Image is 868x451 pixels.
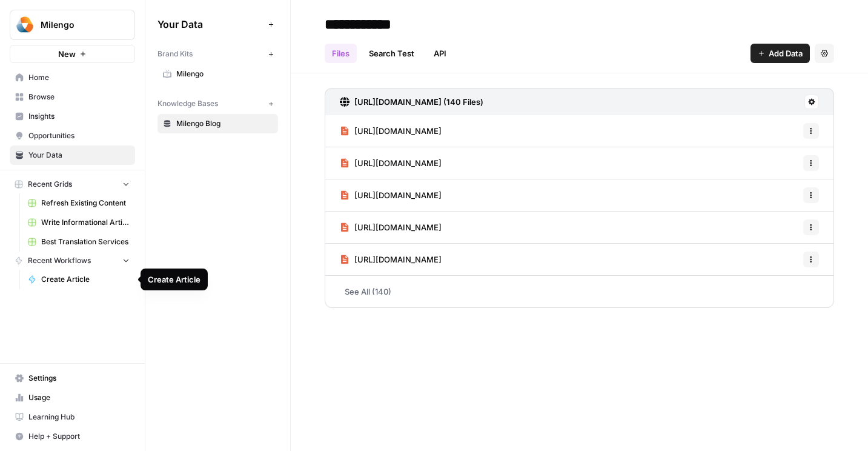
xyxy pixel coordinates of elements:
a: Create Article [22,270,135,289]
span: Your Data [157,17,263,32]
a: Opportunities [10,126,135,145]
a: Insights [10,107,135,126]
span: Knowledge Bases [157,98,218,109]
span: Help + Support [28,431,130,442]
span: Milengo [176,68,273,79]
span: Recent Grids [28,179,72,190]
span: Learning Hub [28,412,130,423]
a: [URL][DOMAIN_NAME] [340,147,442,179]
a: Browse [10,87,135,107]
a: Settings [10,369,135,388]
button: Workspace: Milengo [10,10,135,40]
span: Best Translation Services [41,236,130,247]
a: See All (140) [325,276,834,307]
button: Recent Grids [10,175,135,193]
span: Browse [28,92,130,102]
a: Usage [10,388,135,407]
button: Recent Workflows [10,252,135,270]
a: Refresh Existing Content [22,193,135,213]
a: Home [10,68,135,87]
span: [URL][DOMAIN_NAME] [354,157,442,169]
button: New [10,45,135,63]
a: [URL][DOMAIN_NAME] [340,212,442,243]
a: Best Translation Services [22,232,135,252]
a: Files [325,44,357,63]
span: New [58,48,76,60]
a: [URL][DOMAIN_NAME] [340,244,442,275]
span: Opportunities [28,130,130,141]
h3: [URL][DOMAIN_NAME] (140 Files) [354,96,483,108]
span: Add Data [769,47,803,59]
span: [URL][DOMAIN_NAME] [354,125,442,137]
span: Milengo Blog [176,118,273,129]
a: [URL][DOMAIN_NAME] [340,179,442,211]
span: Brand Kits [157,48,193,59]
span: Recent Workflows [28,255,91,266]
a: [URL][DOMAIN_NAME] (140 Files) [340,89,483,115]
a: Your Data [10,145,135,165]
button: Add Data [750,44,810,63]
span: Home [28,72,130,83]
a: Learning Hub [10,407,135,427]
span: Settings [28,373,130,384]
span: Your Data [28,150,130,161]
a: Milengo Blog [157,114,278,133]
img: Milengo Logo [14,14,36,36]
a: [URL][DOMAIN_NAME] [340,115,442,147]
a: Write Informational Article [22,213,135,232]
span: [URL][DOMAIN_NAME] [354,253,442,266]
span: Milengo [41,19,114,31]
span: [URL][DOMAIN_NAME] [354,189,442,201]
span: Refresh Existing Content [41,198,130,209]
a: Search Test [362,44,422,63]
a: API [426,44,454,63]
a: Milengo [157,64,278,84]
span: Usage [28,392,130,403]
span: Create Article [41,274,130,285]
button: Help + Support [10,427,135,446]
span: [URL][DOMAIN_NAME] [354,221,442,233]
span: Insights [28,111,130,122]
span: Write Informational Article [41,217,130,228]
